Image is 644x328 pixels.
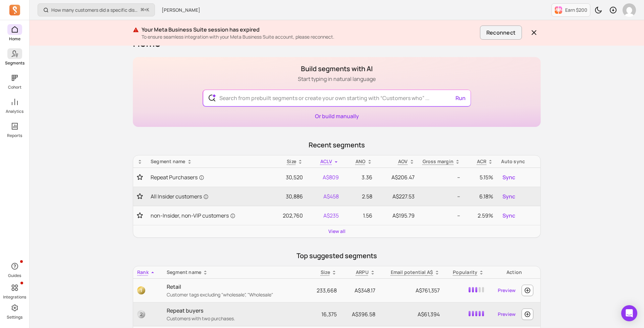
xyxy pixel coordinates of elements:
span: non-Insider, non-VIP customers [151,212,235,220]
span: A$61,394 [418,311,440,318]
a: Or build manually [315,112,359,120]
button: How many customers did a specific discount code generate?⌘+K [38,3,155,16]
p: Gross margin [423,158,454,165]
p: A$206.47 [380,173,415,181]
span: 16,375 [321,311,337,318]
span: Size [287,158,296,165]
span: ANO [356,158,366,165]
p: AOV [398,158,408,165]
div: Auto sync [501,158,536,165]
p: Segments [5,60,24,66]
p: 30,520 [273,173,303,181]
img: avatar [623,3,636,17]
p: Home [9,36,20,42]
h1: Home [133,37,541,49]
a: Repeat Purchasers [151,173,265,181]
span: Sync [502,192,515,200]
p: Retail [167,283,305,291]
p: 6.18% [468,192,493,200]
p: A$235 [311,212,339,220]
span: + [141,6,149,13]
p: Cohort [8,85,21,90]
button: Toggle dark mode [592,3,605,17]
span: Size [321,269,330,275]
p: -- [423,212,461,220]
p: Earn $200 [565,7,587,13]
p: Analytics [6,109,23,114]
p: Top suggested segments [133,251,541,261]
p: Repeat buyers [167,307,305,315]
div: Open Intercom Messenger [621,305,637,321]
a: View all [328,228,345,235]
button: Sync [501,210,517,221]
kbd: ⌘ [141,6,144,14]
p: Recent segments [133,140,541,150]
kbd: K [147,7,149,13]
p: Popularity [453,269,477,276]
span: ACLV [320,158,332,165]
p: -- [423,192,461,200]
button: Toggle favorite [137,212,143,219]
p: A$458 [311,192,339,200]
span: Repeat Purchasers [151,173,204,181]
p: Guides [8,273,21,278]
span: Sync [502,212,515,220]
span: 2 [137,310,145,318]
p: 30,886 [273,192,303,200]
div: Action [492,269,536,276]
p: To ensure seamless integration with your Meta Business Suite account, please reconnect. [142,34,477,40]
span: 233,668 [317,287,337,294]
p: A$195.79 [380,212,415,220]
p: A$227.53 [380,192,415,200]
span: [PERSON_NAME] [162,7,200,13]
p: ARPU [356,269,369,276]
a: Preview [495,308,518,320]
button: Sync [501,172,517,183]
button: Toggle favorite [137,174,143,181]
p: 1.56 [347,212,372,220]
a: Preview [495,284,518,296]
a: non-Insider, non-VIP customers [151,212,265,220]
p: 2.58 [347,192,372,200]
button: Guides [7,260,22,280]
p: Email potential A$ [391,269,433,276]
span: A$396.58 [352,311,375,318]
button: Earn $200 [551,3,590,17]
a: All Insider customers [151,192,265,200]
p: How many customers did a specific discount code generate? [51,7,138,13]
span: Rank [137,269,149,275]
p: 2.59% [468,212,493,220]
p: 5.15% [468,173,493,181]
input: Search from prebuilt segments or create your own starting with “Customers who” ... [214,90,460,106]
span: Sync [502,173,515,181]
button: [PERSON_NAME] [158,4,204,16]
button: Run [453,91,468,105]
button: Toggle favorite [137,193,143,200]
p: Integrations [3,294,26,300]
span: A$348.17 [355,287,375,294]
span: A$761,357 [416,287,440,294]
span: All Insider customers [151,192,209,200]
p: -- [423,173,461,181]
p: A$809 [311,173,339,181]
p: 202,760 [273,212,303,220]
div: Segment name [167,269,305,276]
div: Segment name [151,158,265,165]
span: 1 [137,286,145,294]
p: Reports [7,133,22,138]
p: Customers with two purchases. [167,315,305,322]
p: Start typing in natural language [298,75,376,83]
p: ACR [477,158,487,165]
p: Your Meta Business Suite session has expired [142,26,477,34]
button: Reconnect [480,26,522,40]
p: Settings [7,315,22,320]
p: Customer tags excluding "wholesale", "Wholesale" [167,291,305,298]
button: Sync [501,191,517,202]
h1: Build segments with AI [298,64,376,74]
p: 3.36 [347,173,372,181]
